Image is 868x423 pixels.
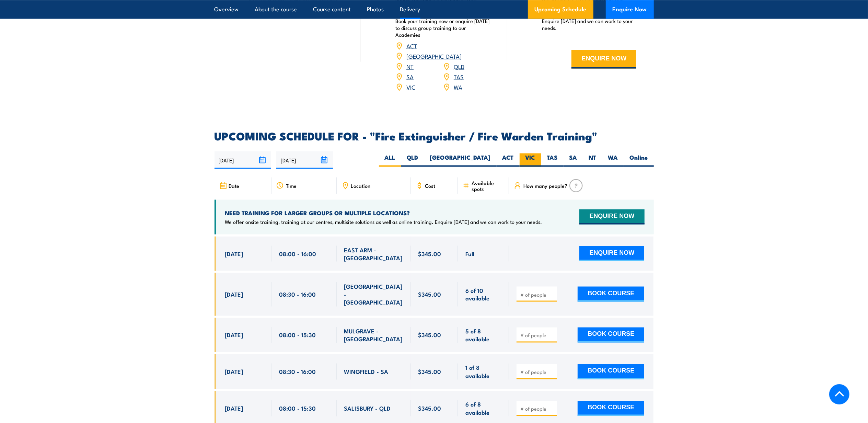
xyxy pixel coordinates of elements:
[542,18,637,31] p: Enquire [DATE] and we can work to your needs.
[279,404,316,412] span: 08:00 - 15:30
[225,331,243,339] span: [DATE]
[229,183,240,188] span: Date
[579,246,644,261] button: ENQUIRE NOW
[578,401,644,416] button: BOOK COURSE
[418,290,441,298] span: $345.00
[406,52,462,60] a: [GEOGRAPHIC_DATA]
[344,246,403,262] span: EAST ARM - [GEOGRAPHIC_DATA]
[279,250,316,258] span: 08:00 - 16:00
[225,250,243,258] span: [DATE]
[465,286,501,302] span: 6 of 10 available
[578,364,644,379] button: BOOK COURSE
[602,153,624,167] label: WA
[279,368,316,376] span: 08:30 - 16:00
[395,18,490,38] p: Book your training now or enquire [DATE] to discuss group training to our Academies
[286,183,297,188] span: Time
[225,209,542,217] h4: NEED TRAINING FOR LARGER GROUPS OR MULTIPLE LOCATIONS?
[344,282,403,306] span: [GEOGRAPHIC_DATA] - [GEOGRAPHIC_DATA]
[225,404,243,412] span: [DATE]
[454,62,464,70] a: QLD
[454,83,462,91] a: WA
[424,153,497,167] label: [GEOGRAPHIC_DATA]
[465,364,501,380] span: 1 of 8 available
[418,331,441,339] span: $345.00
[523,183,567,188] span: How many people?
[215,151,271,169] input: From date
[418,404,441,412] span: $345.00
[401,153,424,167] label: QLD
[279,331,316,339] span: 08:00 - 15:30
[344,327,403,343] span: MULGRAVE - [GEOGRAPHIC_DATA]
[497,153,520,167] label: ACT
[344,404,391,412] span: SALISBURY - QLD
[406,72,414,81] a: SA
[578,328,644,343] button: BOOK COURSE
[454,72,464,81] a: TAS
[344,368,389,376] span: WINGFIELD - SA
[418,368,441,376] span: $345.00
[520,369,555,376] input: # of people
[225,290,243,298] span: [DATE]
[465,250,474,258] span: Full
[225,368,243,376] span: [DATE]
[279,290,316,298] span: 08:30 - 16:00
[578,287,644,302] button: BOOK COURSE
[418,250,441,258] span: $345.00
[541,153,564,167] label: TAS
[406,42,417,50] a: ACT
[225,218,542,225] p: We offer onsite training, training at our centres, multisite solutions as well as online training...
[472,180,504,192] span: Available spots
[583,153,602,167] label: NT
[465,400,501,416] span: 6 of 8 available
[564,153,583,167] label: SA
[351,183,371,188] span: Location
[624,153,654,167] label: Online
[520,291,555,298] input: # of people
[579,209,644,225] button: ENQUIRE NOW
[425,183,436,188] span: Cost
[520,153,541,167] label: VIC
[520,332,555,339] input: # of people
[406,62,414,70] a: NT
[379,153,401,167] label: ALL
[215,131,654,140] h2: UPCOMING SCHEDULE FOR - "Fire Extinguisher / Fire Warden Training"
[520,405,555,412] input: # of people
[406,83,415,91] a: VIC
[465,327,501,343] span: 5 of 8 available
[276,151,333,169] input: To date
[571,50,636,69] button: ENQUIRE NOW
